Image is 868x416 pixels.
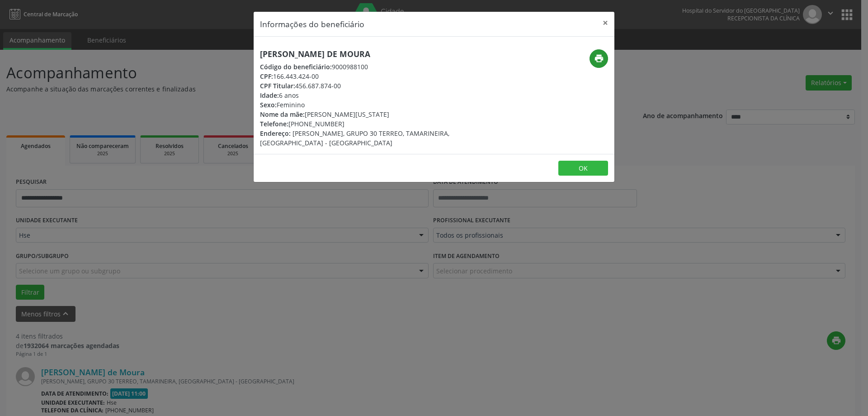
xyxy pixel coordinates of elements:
[260,81,295,90] span: CPF Titular:
[260,129,291,138] span: Endereço:
[260,62,488,72] div: 9000988100
[260,110,488,119] div: [PERSON_NAME][US_STATE]
[260,91,488,100] div: 6 anos
[594,53,604,63] i: print
[260,100,277,109] span: Sexo:
[260,100,488,110] div: Feminino
[558,161,608,176] button: OK
[260,72,488,81] div: 166.443.424-00
[260,119,488,129] div: [PHONE_NUMBER]
[260,62,332,71] span: Código do beneficiário:
[260,110,305,119] span: Nome da mãe:
[596,12,614,34] button: Close
[260,49,488,59] h5: [PERSON_NAME] de Moura
[260,81,488,91] div: 456.687.874-00
[260,91,279,100] span: Idade:
[260,120,288,128] span: Telefone:
[590,49,608,68] button: print
[260,129,449,147] span: [PERSON_NAME], GRUPO 30 TERREO, TAMARINEIRA, [GEOGRAPHIC_DATA] - [GEOGRAPHIC_DATA]
[260,18,364,30] h5: Informações do beneficiário
[260,72,273,81] span: CPF:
